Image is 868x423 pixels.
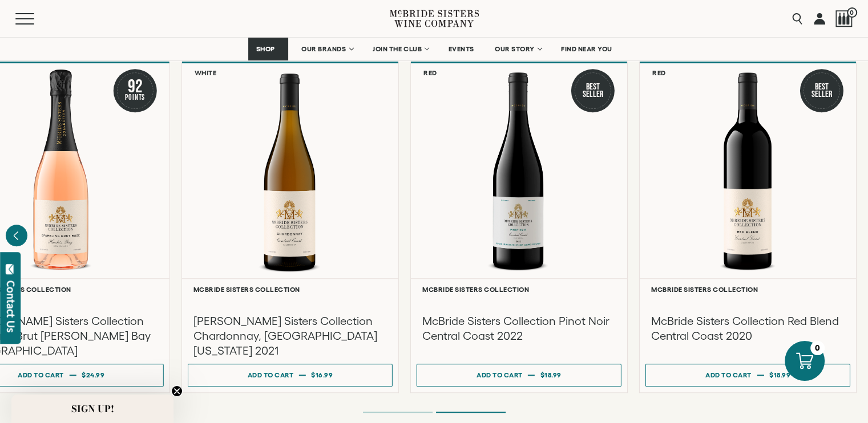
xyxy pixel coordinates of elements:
span: $18.99 [769,371,790,379]
h6: White [195,69,217,76]
span: 0 [847,7,857,18]
div: Add to cart [477,367,523,383]
li: Page dot 1 [363,412,433,413]
a: OUR BRANDS [294,38,360,60]
a: Red Best Seller McBride Sisters Collection Red Blend Central Coast McBride Sisters Collection McB... [639,56,857,393]
a: FIND NEAR YOU [554,38,620,60]
button: Add to cart $18.99 [417,364,621,387]
a: SHOP [248,38,288,60]
div: Add to cart [247,367,293,383]
a: Red Best Seller McBride Sisters Collection Central Coast Pinot Noir McBride Sisters Collection Mc... [410,56,628,393]
li: Page dot 2 [436,412,506,413]
div: 0 [810,341,825,355]
div: Add to cart [705,367,752,383]
h6: McBride Sisters Collection [193,286,387,293]
button: Close teaser [171,385,183,397]
span: SHOP [256,45,275,53]
div: Contact Us [5,280,17,332]
div: SIGN UP!Close teaser [11,394,173,423]
h3: McBride Sisters Collection Pinot Noir Central Coast 2022 [422,314,616,343]
a: JOIN THE CLUB [365,38,435,60]
h6: McBride Sisters Collection [651,286,845,293]
button: Previous [6,225,27,246]
h6: Red [652,69,666,76]
h6: Red [423,69,437,76]
span: $16.99 [311,371,333,379]
h3: McBride Sisters Collection Red Blend Central Coast 2020 [651,314,845,343]
button: Add to cart $18.99 [645,364,850,387]
h3: [PERSON_NAME] Sisters Collection Chardonnay, [GEOGRAPHIC_DATA][US_STATE] 2021 [193,314,387,358]
a: OUR STORY [487,38,548,60]
h6: McBride Sisters Collection [422,286,616,293]
span: OUR BRANDS [301,45,346,53]
span: $18.99 [540,371,562,379]
span: OUR STORY [495,45,535,53]
span: SIGN UP! [71,402,114,416]
span: EVENTS [449,45,474,53]
button: Mobile Menu Trigger [15,13,56,25]
span: FIND NEAR YOU [561,45,612,53]
div: Add to cart [18,367,64,383]
span: JOIN THE CLUB [373,45,422,53]
a: EVENTS [441,38,482,60]
span: $24.99 [82,371,104,379]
